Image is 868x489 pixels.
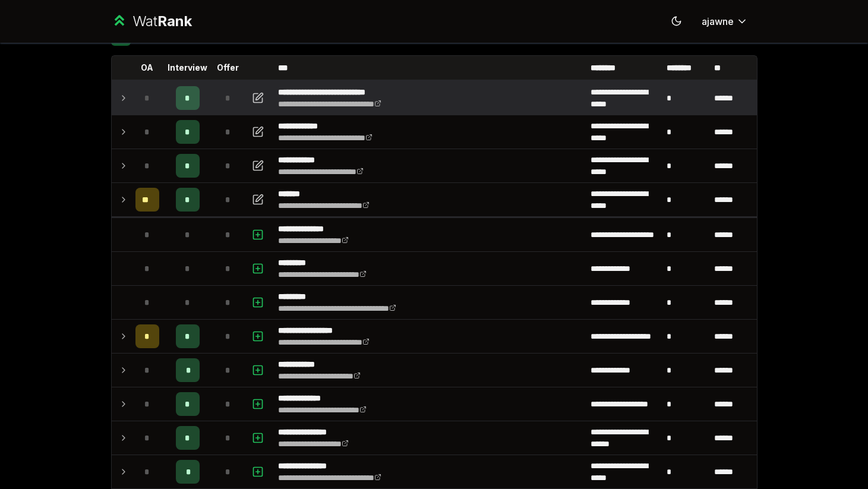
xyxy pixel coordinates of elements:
a: WatRank [111,12,192,31]
p: Offer [217,62,239,74]
span: ajawne [702,14,734,29]
p: Interview [168,62,207,74]
span: Rank [157,12,192,30]
p: OA [141,62,153,74]
div: Wat [132,12,192,31]
button: ajawne [692,11,757,32]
